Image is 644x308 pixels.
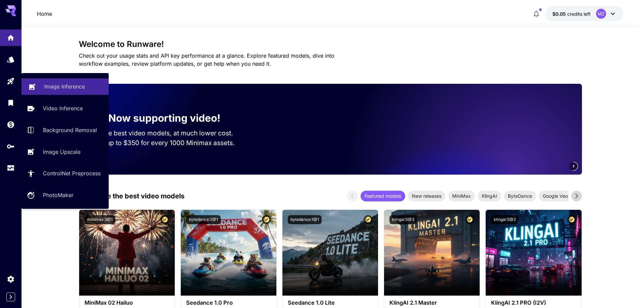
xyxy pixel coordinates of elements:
[364,215,373,224] button: Certified Model – Vetted for best performance and includes a commercial license.
[7,32,15,40] div: Home
[408,192,445,199] span: New releases
[478,192,501,199] span: KlingAI
[21,100,109,117] a: Video Inference
[282,210,378,296] img: alt
[79,40,582,49] h3: Welcome to Runware!
[79,210,175,296] img: alt
[79,52,334,67] span: Check out your usage stats and API key performance at a glance. Explore featured models, dive int...
[85,215,115,224] button: minimax:3@1
[567,11,591,17] span: credits left
[573,164,575,169] span: 3
[262,215,271,224] button: Certified Model – Vetted for best performance and includes a commercial license.
[552,11,567,17] span: $0.05
[43,148,80,156] p: Image Upscale
[7,55,15,64] div: Models
[539,192,572,199] span: Google Veo
[43,169,101,177] p: ControlNet Preprocess
[79,191,184,201] p: Test drive the best video models
[288,300,373,306] h3: Seedance 1.0 Lite
[596,9,606,19] div: MZ
[491,300,576,306] h3: KlingAI 2.1 PRO (I2V)
[160,215,169,224] button: Certified Model – Vetted for best performance and includes a commercial license.
[546,6,624,21] button: $0.05
[7,77,15,85] div: Playground
[85,300,169,306] h3: MiniMax 02 Hailuo
[288,215,322,224] button: bytedance:1@1
[21,78,109,95] a: Image Inference
[389,300,474,306] h3: KlingAI 2.1 Master
[7,164,15,172] div: Usage
[504,192,536,199] span: ByteDance
[21,165,109,182] a: ControlNet Preprocess
[384,210,480,296] img: alt
[361,192,405,199] span: Featured models
[90,138,246,148] p: Save up to $350 for every 1000 Minimax assets.
[7,99,15,107] div: Library
[389,215,417,224] button: klingai:5@3
[486,210,581,296] img: alt
[448,192,475,199] span: MiniMax
[186,300,271,306] h3: Seedance 1.0 Pro
[37,10,52,18] p: Home
[7,142,15,150] div: API Keys
[43,104,83,112] p: Video Inference
[21,143,109,160] a: Image Upscale
[44,82,85,90] p: Image Inference
[90,128,246,138] p: Run the best video models, at much lower cost.
[552,10,591,17] div: $0.05
[108,111,220,126] p: Now supporting video!
[7,118,15,127] div: Wallet
[21,122,109,138] a: Background Removal
[43,126,97,134] p: Background Removal
[7,275,15,283] div: Settings
[181,210,276,296] img: alt
[6,293,15,301] button: Expand sidebar
[567,215,576,224] button: Certified Model – Vetted for best performance and includes a commercial license.
[186,215,221,224] button: bytedance:2@1
[491,215,519,224] button: klingai:5@2
[465,215,474,224] button: Certified Model – Vetted for best performance and includes a commercial license.
[43,191,73,199] p: PhotoMaker
[37,10,52,18] nav: breadcrumb
[21,187,109,203] a: PhotoMaker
